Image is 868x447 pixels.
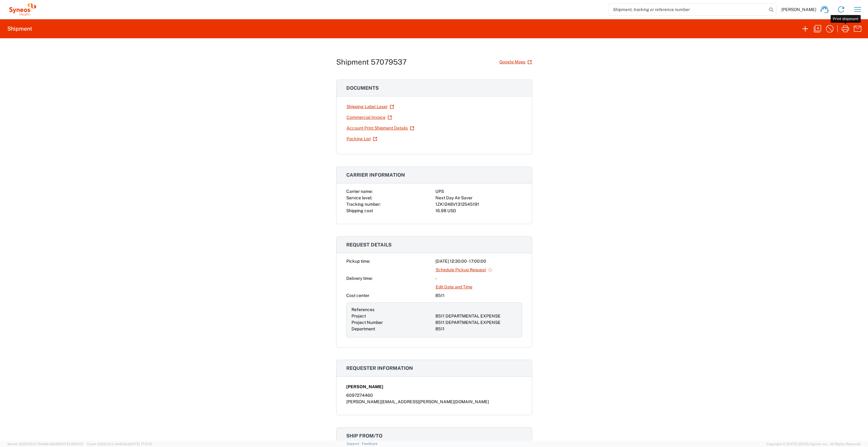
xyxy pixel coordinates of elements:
[336,58,407,66] h1: Shipment 57079537
[346,172,405,178] span: Carrier information
[435,275,522,282] div: -
[499,57,532,67] a: Google Maps
[351,313,433,319] div: Project
[435,258,522,265] div: [DATE] 12:30:00 - 17:00:00
[346,112,392,123] a: Commercial Invoice
[7,442,84,446] span: Server: 2025.20.0-734e5bc92d9
[608,4,767,15] input: Shipment, tracking or reference number
[346,384,383,390] span: [PERSON_NAME]
[346,392,522,399] div: 6097274460
[7,25,32,32] h2: Shipment
[435,319,517,326] div: 8511 DEPARTMENTAL EXPENSE
[346,399,522,405] div: [PERSON_NAME][EMAIL_ADDRESS][PERSON_NAME][DOMAIN_NAME]
[347,442,362,445] a: Support
[435,292,522,299] div: 8511
[346,85,379,91] span: Documents
[351,307,374,312] span: References
[346,293,369,298] span: Cost center
[766,441,861,447] span: Copyright © [DATE]-[DATE] Agistix Inc., All Rights Reserved
[362,442,378,445] a: Feedback
[435,265,493,275] a: Schedule Pickup Request
[346,189,373,194] span: Carrier name:
[346,195,372,200] span: Service level:
[435,201,522,208] div: 1ZK1248V1312545191
[346,242,392,248] span: Request details
[781,7,816,12] span: [PERSON_NAME]
[435,208,522,214] div: 16.98 USD
[129,442,152,446] span: [DATE] 17:21:12
[346,101,394,112] a: Shipping Label Laser
[346,365,413,371] span: Requester information
[435,326,517,332] div: 8511
[346,123,415,133] a: Account Print Shipment Details
[435,188,522,195] div: UPS
[435,313,517,319] div: 8511 DEPARTMENTAL EXPENSE
[346,202,381,207] span: Tracking number:
[346,433,382,439] span: Ship from/to
[346,276,373,281] span: Delivery time:
[59,442,84,446] span: [DATE] 09:51:07
[435,195,522,201] div: Next Day Air Saver
[346,259,370,264] span: Pickup time:
[346,208,373,213] span: Shipping cost
[87,442,152,446] span: Client: 2025.20.0-e640dba
[346,133,378,144] a: Packing List
[435,282,473,292] a: Edit Date and Time
[351,319,433,326] div: Project Number
[351,326,433,332] div: Department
